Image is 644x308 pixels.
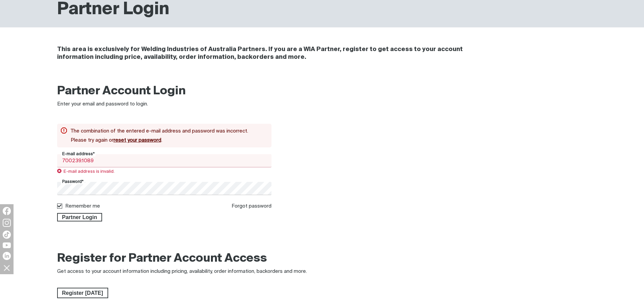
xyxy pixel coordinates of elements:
img: LinkedIn [3,252,11,260]
img: Facebook [3,207,11,215]
img: hide socials [1,262,13,274]
a: reset your password [114,138,161,143]
span: Register [DATE] [58,288,108,299]
img: TikTok [3,231,11,239]
img: YouTube [3,242,11,248]
span: Partner Login [58,213,102,222]
a: Register Today [57,288,108,299]
div: The combination of the entered e-mail address and password was incorrect. Please try again or . [71,126,264,145]
h4: This area is exclusively for Welding Industries of Australia Partners. If you are a WIA Partner, ... [57,46,497,61]
h2: Partner Account Login [57,84,272,99]
img: Instagram [3,219,11,227]
label: Remember me [65,204,100,209]
span: E-mail address is invalid. [57,169,115,174]
div: Enter your email and password to login. [57,100,272,108]
h2: Register for Partner Account Access [57,251,267,266]
a: Forgot password [232,204,271,209]
button: Partner Login [57,213,102,222]
span: Get access to your account information including pricing, availability, order information, backor... [57,269,307,274]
